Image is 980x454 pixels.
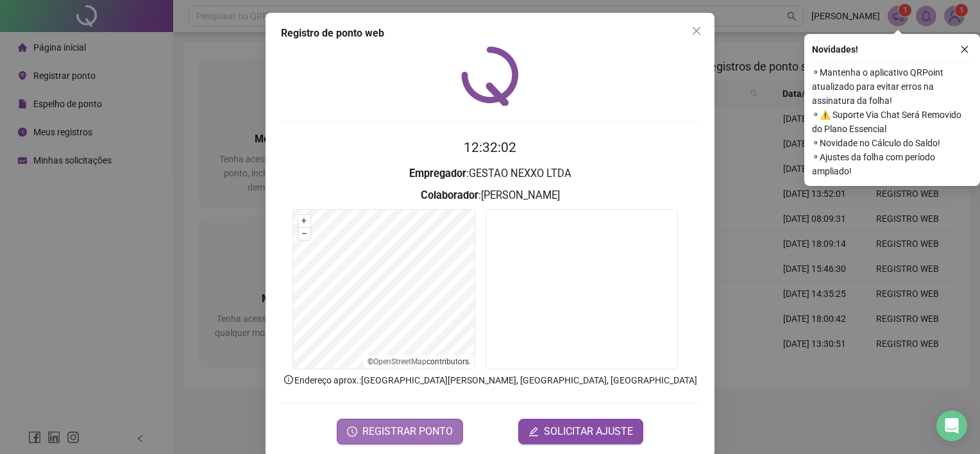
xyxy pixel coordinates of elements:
img: QRPoint [461,46,519,106]
strong: Empregador [409,167,466,180]
span: close [960,45,969,54]
button: – [298,228,310,240]
span: SOLICITAR AJUSTE [544,424,633,439]
span: ⚬ Novidade no Cálculo do Saldo! [812,136,972,150]
button: REGISTRAR PONTO [337,419,463,444]
span: REGISTRAR PONTO [362,424,453,439]
time: 12:32:02 [464,140,516,155]
button: Close [686,21,707,41]
button: editSOLICITAR AJUSTE [518,419,643,444]
span: close [691,26,702,36]
li: © contributors. [367,357,471,366]
p: Endereço aprox. : [GEOGRAPHIC_DATA][PERSON_NAME], [GEOGRAPHIC_DATA], [GEOGRAPHIC_DATA] [281,373,699,387]
span: Novidades ! [812,42,858,56]
span: info-circle [283,374,294,385]
h3: : GESTAO NEXXO LTDA [281,165,699,182]
span: edit [528,426,539,437]
a: OpenStreetMap [373,357,427,366]
div: Registro de ponto web [281,26,699,41]
span: ⚬ Mantenha o aplicativo QRPoint atualizado para evitar erros na assinatura da folha! [812,65,972,108]
span: ⚬ ⚠️ Suporte Via Chat Será Removido do Plano Essencial [812,108,972,136]
button: + [298,215,310,227]
span: ⚬ Ajustes da folha com período ampliado! [812,150,972,178]
strong: Colaborador [421,189,478,201]
div: Open Intercom Messenger [936,410,967,441]
h3: : [PERSON_NAME] [281,187,699,204]
span: clock-circle [347,426,357,437]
